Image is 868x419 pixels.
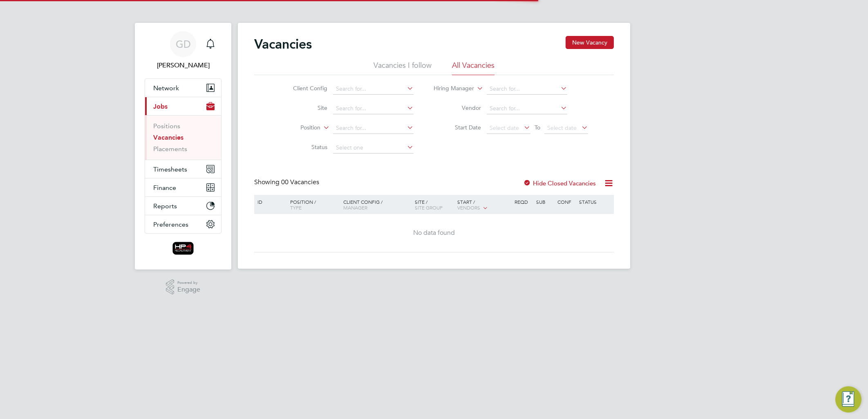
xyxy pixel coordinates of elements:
span: Network [153,84,179,92]
li: All Vacancies [452,60,494,75]
input: Search for... [333,83,414,95]
span: Timesheets [153,165,187,173]
div: No data found [255,229,613,237]
div: ID [255,195,284,209]
label: Status [280,143,327,151]
nav: Main navigation [135,23,231,270]
div: Jobs [145,115,221,160]
input: Search for... [487,83,567,95]
button: Jobs [145,97,221,115]
a: Vacancies [153,134,183,141]
input: Search for... [487,103,567,114]
h2: Vacancies [254,36,312,52]
span: Vendors [457,204,480,211]
a: Go to home page [145,242,221,255]
div: Reqd [512,195,534,209]
label: Start Date [434,124,481,131]
span: Preferences [153,221,188,228]
div: Start / [455,195,512,215]
a: Powered byEngage [166,279,201,295]
span: Gemma Deaton [145,60,221,70]
input: Search for... [333,103,414,114]
button: Reports [145,197,221,215]
button: New Vacancy [566,36,614,49]
label: Client Config [280,85,327,92]
div: Showing [254,178,321,187]
div: Client Config / [341,195,413,214]
label: Hide Closed Vacancies [523,179,596,187]
label: Hiring Manager [427,85,474,93]
span: Engage [177,286,200,293]
span: Manager [343,204,367,211]
div: Position / [284,195,341,214]
span: Site Group [415,204,443,211]
input: Search for... [333,123,414,134]
a: Positions [153,122,180,130]
div: Conf [555,195,577,209]
span: Finance [153,184,176,192]
label: Site [280,104,327,111]
span: Powered by [177,279,200,286]
button: Timesheets [145,160,221,178]
button: Finance [145,178,221,196]
a: GD[PERSON_NAME] [145,31,221,70]
label: Position [273,124,320,132]
span: Select date [490,124,519,131]
button: Engage Resource Center [835,386,861,412]
label: Vendor [434,104,481,111]
input: Select one [333,142,414,154]
span: Select date [547,124,577,131]
img: hp4recruitment-logo-retina.png [172,242,194,255]
span: Reports [153,202,177,210]
a: Placements [153,145,187,153]
span: GD [176,39,191,49]
span: 00 Vacancies [281,178,319,186]
span: To [532,122,543,133]
button: Network [145,79,221,97]
li: Vacancies I follow [374,60,432,75]
div: Sub [534,195,555,209]
button: Preferences [145,215,221,233]
span: Type [290,204,302,211]
div: Status [577,195,613,209]
span: Jobs [153,103,168,110]
div: Site / [413,195,456,214]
